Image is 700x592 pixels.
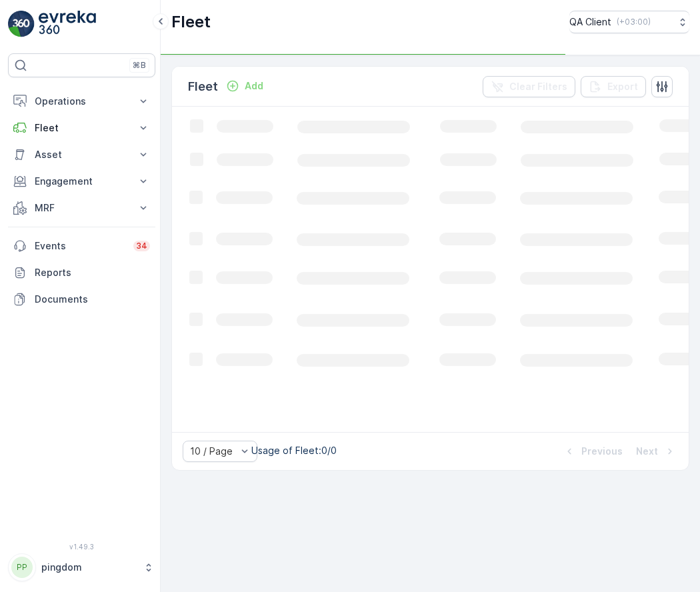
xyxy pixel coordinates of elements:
[35,95,129,108] p: Operations
[8,88,155,115] button: Operations
[35,121,129,135] p: Fleet
[8,195,155,221] button: MRF
[35,175,129,188] p: Engagement
[8,233,155,259] a: Events34
[188,77,218,96] p: Fleet
[561,443,624,459] button: Previous
[8,259,155,286] a: Reports
[35,293,150,306] p: Documents
[8,115,155,141] button: Fleet
[35,201,129,215] p: MRF
[39,11,96,37] img: logo_light-DOdMpM7g.png
[509,80,567,93] p: Clear Filters
[136,241,147,251] p: 34
[171,11,211,33] p: Fleet
[35,239,125,253] p: Events
[8,168,155,195] button: Engagement
[245,79,263,93] p: Add
[35,148,129,161] p: Asset
[8,543,155,551] span: v 1.49.3
[251,444,337,457] p: Usage of Fleet : 0/0
[617,17,651,27] p: ( +03:00 )
[8,141,155,168] button: Asset
[607,80,638,93] p: Export
[635,443,678,459] button: Next
[221,78,269,94] button: Add
[8,286,155,313] a: Documents
[11,557,33,578] div: PP
[483,76,575,97] button: Clear Filters
[636,445,658,458] p: Next
[581,76,646,97] button: Export
[581,445,623,458] p: Previous
[569,15,611,29] p: QA Client
[133,60,146,71] p: ⌘B
[569,11,689,33] button: QA Client(+03:00)
[41,561,137,574] p: pingdom
[8,553,155,581] button: PPpingdom
[35,266,150,279] p: Reports
[8,11,35,37] img: logo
